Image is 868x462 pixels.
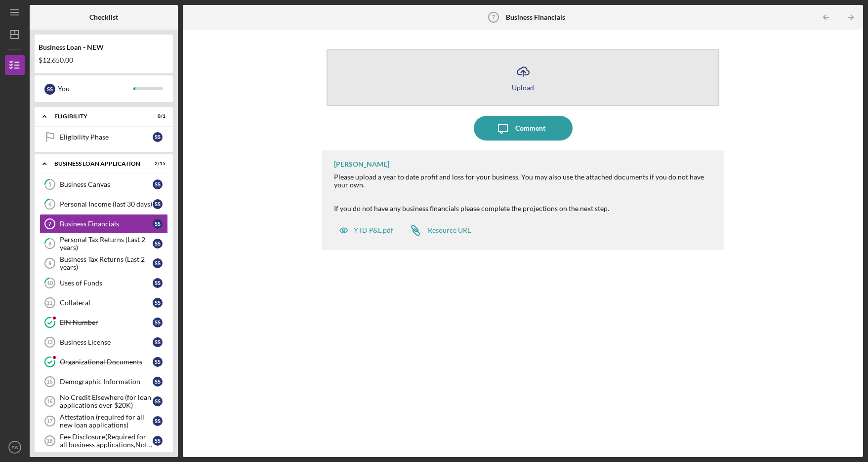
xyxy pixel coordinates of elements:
[153,219,163,229] div: S S
[60,299,153,307] div: Collateral
[148,161,165,167] div: 2 / 15
[47,280,53,286] tspan: 10
[153,298,163,308] div: S S
[153,436,163,446] div: S S
[89,13,118,21] b: Checklist
[153,258,163,268] div: S S
[40,175,168,194] a: 5Business CanvasSS
[12,445,18,450] text: SS
[492,14,495,20] tspan: 7
[40,352,168,372] a: Organizational DocumentsSS
[60,255,153,271] div: Business Tax Returns (Last 2 years)
[334,220,398,240] button: YTD P&L.pdf
[39,56,169,64] div: $12,650.00
[54,161,141,167] div: BUSINESS LOAN APPLICATION
[153,357,163,367] div: S S
[48,201,52,208] tspan: 6
[46,418,52,424] tspan: 17
[40,372,168,391] a: 15Demographic InformationSS
[474,116,573,141] button: Comment
[40,253,168,273] a: 9Business Tax Returns (Last 2 years)SS
[40,194,168,214] a: 6Personal Income (last 30 days)SS
[40,411,168,431] a: 17Attestation (required for all new loan applications)SS
[60,279,153,287] div: Uses of Funds
[54,113,141,119] div: ELIGIBILITY
[46,438,52,444] tspan: 18
[515,116,545,141] div: Comment
[153,416,163,426] div: S S
[48,241,51,247] tspan: 8
[40,214,168,234] a: 7Business FinancialsSS
[153,199,163,209] div: S S
[48,181,51,188] tspan: 5
[60,180,153,188] div: Business Canvas
[153,278,163,288] div: S S
[60,319,153,326] div: EIN Number
[512,84,534,91] div: Upload
[46,339,52,345] tspan: 13
[40,391,168,411] a: 16No Credit Elsewhere (for loan applications over $20K)SS
[40,431,168,451] a: 18Fee Disclosure(Required for all business applications,Not needed for Contractor loans)SS
[58,80,133,97] div: You
[60,358,153,366] div: Organizational Documents
[60,393,153,409] div: No Credit Elsewhere (for loan applications over $20K)
[403,220,471,240] a: Resource URL
[506,13,565,21] b: Business Financials
[39,43,169,51] div: Business Loan - NEW
[153,318,163,327] div: S S
[153,396,163,406] div: S S
[153,239,163,249] div: S S
[60,338,153,346] div: Business License
[153,377,163,387] div: S S
[46,300,52,306] tspan: 11
[354,226,393,234] div: YTD P&L.pdf
[60,433,153,449] div: Fee Disclosure(Required for all business applications,Not needed for Contractor loans)
[60,236,153,251] div: Personal Tax Returns (Last 2 years)
[327,49,719,106] button: Upload
[40,293,168,313] a: 11CollateralSS
[46,379,52,385] tspan: 15
[148,113,165,119] div: 0 / 1
[44,84,55,95] div: S S
[46,398,52,404] tspan: 16
[40,234,168,253] a: 8Personal Tax Returns (Last 2 years)SS
[153,337,163,347] div: S S
[5,437,25,457] button: SS
[40,332,168,352] a: 13Business LicenseSS
[428,226,471,234] div: Resource URL
[40,313,168,332] a: EIN NumberSS
[48,260,51,266] tspan: 9
[60,133,153,141] div: Eligibility Phase
[334,173,714,205] div: Please upload a year to date profit and loss for your business. You may also use the attached doc...
[334,160,389,168] div: [PERSON_NAME]
[60,200,153,208] div: Personal Income (last 30 days)
[40,273,168,293] a: 10Uses of FundsSS
[153,179,163,189] div: S S
[153,132,163,142] div: S S
[48,221,51,227] tspan: 7
[60,413,153,429] div: Attestation (required for all new loan applications)
[334,205,714,213] div: If you do not have any business financials please complete the projections on the next step.
[60,220,153,228] div: Business Financials
[40,127,168,147] a: Eligibility PhaseSS
[60,378,153,386] div: Demographic Information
